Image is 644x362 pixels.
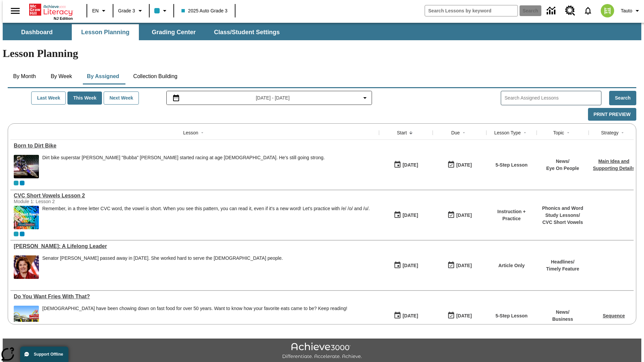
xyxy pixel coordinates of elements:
[198,129,206,137] button: Sort
[361,94,369,102] svg: Collapse Date Range Filter
[92,7,99,14] span: EN
[14,294,376,300] div: Do You Want Fries With That?
[621,7,632,14] span: Tauto
[8,68,41,84] button: By Month
[115,5,147,17] button: Grade: Grade 3, Select a grade
[14,193,376,199] a: CVC Short Vowels Lesson 2, Lessons
[14,243,376,249] a: Dianne Feinstein: A Lifelong Leader, Lessons
[601,129,619,136] div: Strategy
[540,219,585,226] p: CVC Short Vowels
[445,309,474,322] button: 09/16/25: Last day the lesson can be accessed
[256,95,290,102] span: [DATE] - [DATE]
[618,5,644,17] button: Profile/Settings
[498,262,525,269] p: Article Only
[391,159,420,171] button: 09/16/25: First time the lesson was available
[82,68,124,84] button: By Assigned
[552,316,573,323] p: Business
[495,162,528,169] p: 5-Step Lesson
[181,7,228,14] span: 2025 Auto Grade 3
[14,181,18,185] div: Current Class
[603,313,625,318] a: Sequence
[128,68,183,84] button: Collection Building
[609,91,636,105] button: Search
[402,161,418,169] div: [DATE]
[504,93,601,103] input: Search Assigned Lessons
[42,306,347,311] div: [DEMOGRAPHIC_DATA] have been chowing down on fast food for over 50 years. Want to know how your f...
[494,129,521,136] div: Lesson Type
[14,206,39,229] img: CVC Short Vowels Lesson 2.
[561,2,579,20] a: Resource Center, Will open in new tab
[391,259,420,272] button: 09/16/25: First time the lesson was available
[42,206,370,212] p: Remember, in a three letter CVC word, the vowel is short. When you see this pattern, you can read...
[152,5,171,17] button: Class color is light blue. Change class color
[209,24,285,40] button: Class/Student Settings
[183,129,198,136] div: Lesson
[67,92,102,105] button: This Week
[31,92,66,105] button: Last Week
[104,92,139,105] button: Next Week
[451,129,460,136] div: Due
[42,306,347,329] div: Americans have been chowing down on fast food for over 50 years. Want to know how your favorite e...
[456,211,472,220] div: [DATE]
[456,312,472,320] div: [DATE]
[29,2,73,20] div: Home
[593,159,635,171] a: Main Idea and Supporting Details
[169,94,369,102] button: Select the date range menu item
[3,47,641,60] h1: Lesson Planning
[391,209,420,222] button: 09/16/25: First time the lesson was available
[3,24,70,40] button: Dashboard
[564,129,572,137] button: Sort
[521,129,529,137] button: Sort
[14,143,376,149] div: Born to Dirt Bike
[402,312,418,320] div: [DATE]
[89,5,111,17] button: Language: EN, Select a language
[619,129,627,137] button: Sort
[14,155,39,178] img: Motocross racer James Stewart flies through the air on his dirt bike.
[14,243,376,249] div: Dianne Feinstein: A Lifelong Leader
[407,129,415,137] button: Sort
[460,129,468,137] button: Sort
[402,261,418,270] div: [DATE]
[495,312,528,319] p: 5-Step Lesson
[456,261,472,270] div: [DATE]
[445,259,474,272] button: 09/16/25: Last day the lesson can be accessed
[14,306,39,329] img: One of the first McDonald's stores, with the iconic red sign and golden arches.
[42,255,283,261] div: Senator [PERSON_NAME] passed away in [DATE]. She worked hard to serve the [DEMOGRAPHIC_DATA] people.
[42,255,283,279] div: Senator Dianne Feinstein passed away in September 2023. She worked hard to serve the American peo...
[456,161,472,169] div: [DATE]
[546,158,579,165] p: News /
[282,343,362,360] img: Achieve3000 Differentiate Accelerate Achieve
[543,2,561,20] a: Data Center
[552,309,573,316] p: News /
[14,199,114,204] div: Module 1: Lesson 2
[20,232,24,236] div: OL 2025 Auto Grade 4
[397,129,407,136] div: Start
[14,255,39,279] img: Senator Dianne Feinstein of California smiles with the U.S. flag behind her.
[118,7,135,14] span: Grade 3
[597,2,618,19] button: Select a new avatar
[42,206,370,229] div: Remember, in a three letter CVC word, the vowel is short. When you see this pattern, you can read...
[445,159,474,171] button: 09/16/25: Last day the lesson can be accessed
[14,232,18,236] div: Current Class
[546,265,579,273] p: Timely Feature
[14,143,376,149] a: Born to Dirt Bike, Lessons
[490,208,533,222] p: Instruction + Practice
[42,155,325,178] div: Dirt bike superstar James "Bubba" Stewart started racing at age 4. He's still going strong.
[553,129,564,136] div: Topic
[425,5,518,16] input: search field
[45,68,78,84] button: By Week
[72,24,139,40] button: Lesson Planning
[579,2,597,19] a: Notifications
[140,24,207,40] button: Grading Center
[20,181,24,185] div: OL 2025 Auto Grade 4
[5,1,25,21] button: Open side menu
[34,352,63,357] span: Support Offline
[588,108,636,121] button: Print Preview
